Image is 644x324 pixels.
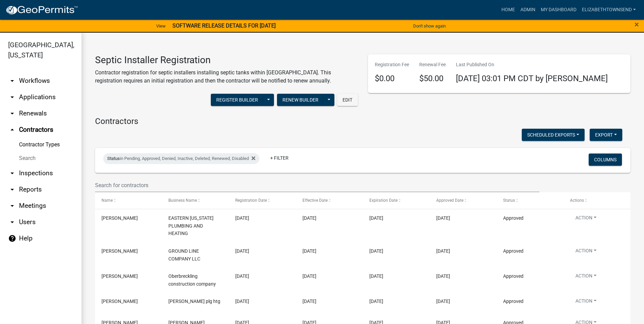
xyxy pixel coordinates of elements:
datatable-header-cell: Approved Date [430,192,497,209]
span: Marv McLees [102,299,138,304]
span: Approved [503,215,523,221]
button: Renew Builder [277,94,324,106]
span: 02/28/2026 [369,248,383,254]
span: 07/09/2025 [436,299,450,304]
a: Home [499,3,518,16]
button: Export [590,129,622,141]
span: Expiration Date [369,198,398,203]
span: 07/08/2025 [235,299,249,304]
button: Action [570,247,602,257]
i: arrow_drop_down [8,202,16,210]
span: Status [503,198,515,203]
datatable-header-cell: Name [95,192,162,209]
span: Registration Date [235,198,267,203]
p: Renewal Fee [419,61,446,68]
p: Last Published On [456,61,608,68]
a: + Filter [265,152,294,164]
span: EASTERN IOWA PLUMBING AND HEATING [168,215,214,236]
button: Don't show again [410,20,448,32]
h3: Septic Installer Registration [95,54,358,66]
a: View [153,20,168,32]
span: 08/22/2025 [436,248,450,254]
span: 03/01/2025 [302,215,316,221]
datatable-header-cell: Business Name [162,192,229,209]
i: help [8,234,16,242]
button: Columns [589,154,622,166]
button: Action [570,272,602,282]
span: McLees plg htg [168,299,220,304]
span: David oberbreckling [102,273,138,279]
span: Approved [503,248,523,254]
i: arrow_drop_down [8,218,16,226]
span: Approved [503,273,523,279]
a: My Dashboard [538,3,579,16]
button: Close [634,20,639,29]
span: Status [107,156,120,161]
h4: $50.00 [419,74,446,84]
span: Oberbreckling construction company [168,273,216,287]
p: Registration Fee [375,61,409,68]
span: JAKE CONNOLLY [102,248,138,254]
button: Register Builder [211,94,263,106]
span: 07/16/2025 [302,273,316,279]
i: arrow_drop_down [8,93,16,101]
button: Scheduled Exports [522,129,585,141]
span: Business Name [168,198,197,203]
span: Brandon Marburger [102,215,138,221]
span: 08/22/2025 [302,248,316,254]
i: arrow_drop_down [8,185,16,194]
span: 09/03/2025 [235,215,249,221]
button: Edit [337,94,358,106]
a: ElizabethTownsend [579,3,639,16]
span: Actions [570,198,584,203]
span: 02/28/2026 [369,299,383,304]
datatable-header-cell: Expiration Date [363,192,430,209]
datatable-header-cell: Effective Date [296,192,363,209]
h4: Contractors [95,116,630,126]
span: Approved [503,299,523,304]
span: [DATE] 03:01 PM CDT by [PERSON_NAME] [456,74,608,83]
span: 02/28/2026 [369,273,383,279]
i: arrow_drop_down [8,77,16,85]
span: 02/28/2026 [369,215,383,221]
button: Action [570,298,602,307]
span: 07/16/2025 [436,273,450,279]
div: in Pending, Approved, Denied, Inactive, Deleted, Renewed, Disabled [103,153,259,164]
span: 07/15/2025 [235,273,249,279]
p: Contractor registration for septic installers installing septic tanks within [GEOGRAPHIC_DATA]. T... [95,69,358,85]
span: 07/09/2025 [302,299,316,304]
input: Search for contractors [95,178,539,192]
button: Action [570,214,602,224]
a: Admin [518,3,538,16]
strong: SOFTWARE RELEASE DETAILS FOR [DATE] [172,22,276,29]
datatable-header-cell: Status [497,192,564,209]
span: Name [102,198,113,203]
i: arrow_drop_down [8,169,16,177]
span: × [634,20,639,29]
span: 09/03/2025 [436,215,450,221]
h4: $0.00 [375,74,409,84]
span: Approved Date [436,198,463,203]
span: GROUND LINE COMPANY LLC [168,248,200,262]
datatable-header-cell: Actions [564,192,630,209]
datatable-header-cell: Registration Date [229,192,296,209]
span: 08/21/2025 [235,248,249,254]
i: arrow_drop_down [8,109,16,118]
i: arrow_drop_up [8,126,16,134]
span: Effective Date [302,198,328,203]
